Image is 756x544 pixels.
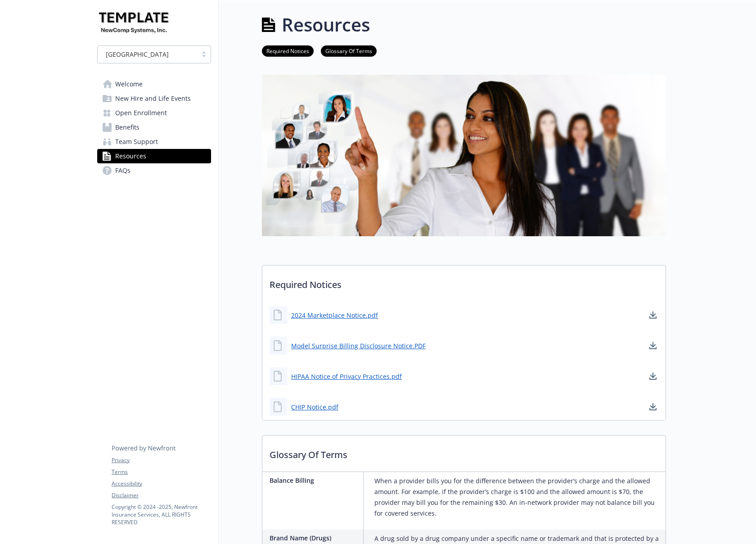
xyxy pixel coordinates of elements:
a: download document [648,340,658,351]
span: FAQs [115,163,130,178]
span: Team Support [115,135,158,149]
span: Open Enrollment [115,106,167,120]
a: FAQs [97,163,211,178]
p: When a provider bills you for the difference between the provider’s charge and the allowed amount... [374,476,662,519]
a: Privacy [112,456,211,464]
img: resources page banner [262,75,666,236]
p: Balance Billing [270,476,360,485]
a: download document [648,401,658,412]
a: Team Support [97,135,211,149]
a: Resources [97,149,211,163]
p: Copyright © 2024 - 2025 , Newfront Insurance Services, ALL RIGHTS RESERVED [112,503,211,526]
p: Brand Name (Drugs) [270,533,360,543]
span: [GEOGRAPHIC_DATA] [102,49,193,59]
span: Resources [115,149,146,163]
h1: Resources [282,11,370,38]
a: Terms [112,468,211,476]
span: Benefits [115,120,139,135]
span: New Hire and Life Events [115,91,191,106]
a: Required Notices [262,46,314,55]
a: 2024 Marketplace Notice.pdf [291,310,378,320]
a: Model Surprise Billing Disclosure Notice.PDF [291,341,426,351]
a: Glossary Of Terms [321,46,377,55]
a: download document [648,371,658,382]
span: Welcome [115,77,143,91]
a: CHIP Notice.pdf [291,402,338,412]
a: download document [648,310,658,320]
span: [GEOGRAPHIC_DATA] [106,49,169,59]
a: Welcome [97,77,211,91]
a: Open Enrollment [97,106,211,120]
p: Required Notices [262,265,666,299]
a: Accessibility [112,480,211,488]
p: Glossary Of Terms [262,436,666,469]
a: HIPAA Notice of Privacy Practices.pdf [291,372,402,381]
a: Benefits [97,120,211,135]
a: New Hire and Life Events [97,91,211,106]
a: Disclaimer [112,491,211,499]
